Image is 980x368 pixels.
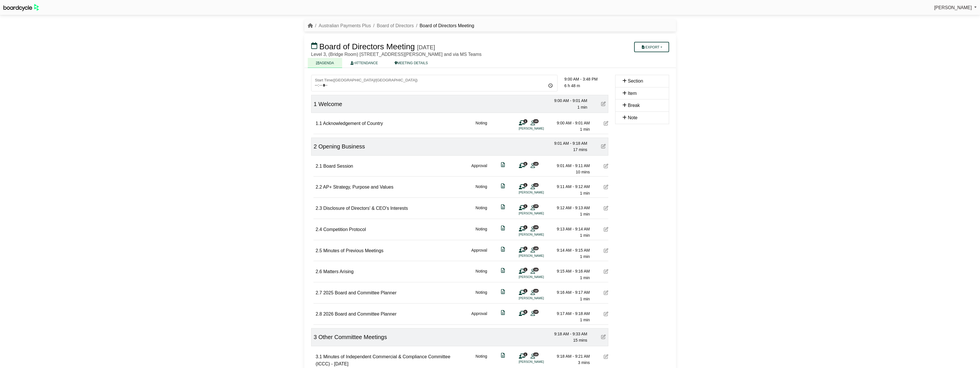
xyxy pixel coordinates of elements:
[323,312,396,316] span: 2026 Board and Committee Planner
[550,310,590,317] div: 9:17 AM - 9:18 AM
[573,338,587,342] span: 15 mins
[323,290,396,295] span: 2025 Board and Committee Planner
[523,268,527,271] span: 1
[471,310,487,323] div: Approval
[308,22,474,30] nav: breadcrumb
[580,191,590,195] span: 1 min
[3,4,39,11] img: BoardcycleBlackGreen-aaafeed430059cb809a45853b8cf6d952af9d84e6e89e1f1685b34bfd5cb7d64.svg
[319,23,371,28] a: Australian Payments Plus
[323,164,353,169] span: Board Session
[547,331,587,337] div: 9:18 AM - 9:33 AM
[377,23,414,28] a: Board of Directors
[523,310,527,314] span: 0
[523,225,527,229] span: 1
[519,296,562,301] li: [PERSON_NAME]
[417,44,435,51] div: [DATE]
[316,227,322,232] span: 2.4
[323,121,383,126] span: Acknowledgement of Country
[550,268,590,274] div: 9:15 AM - 9:16 AM
[308,58,342,68] a: AGENDA
[476,205,487,218] div: Noting
[580,254,590,259] span: 1 min
[386,58,436,68] a: MEETING DETAILS
[628,91,637,96] span: Item
[580,233,590,238] span: 1 min
[934,5,972,10] span: [PERSON_NAME]
[523,353,527,356] span: 1
[533,119,539,123] span: 19
[316,354,451,367] span: Minutes of Independent Commercial & Compliance Committee (ICCC) - [DATE]
[580,127,590,132] span: 1 min
[414,22,474,30] li: Board of Directors Meeting
[564,83,580,88] span: 6 h 48 m
[519,190,562,195] li: [PERSON_NAME]
[318,101,342,107] span: Welcome
[577,105,587,109] span: 1 min
[628,103,640,108] span: Break
[550,120,590,126] div: 9:00 AM - 9:01 AM
[316,354,322,359] span: 3.1
[550,247,590,253] div: 9:14 AM - 9:15 AM
[573,147,587,152] span: 17 mins
[580,275,590,280] span: 1 min
[318,334,387,340] span: Other Committee Meetings
[628,79,643,83] span: Section
[519,253,562,258] li: [PERSON_NAME]
[533,310,539,314] span: 19
[519,126,562,131] li: [PERSON_NAME]
[576,170,590,174] span: 10 mins
[471,163,487,175] div: Approval
[523,289,527,293] span: 1
[471,247,487,260] div: Approval
[476,226,487,239] div: Noting
[578,360,590,365] span: 3 mins
[476,268,487,281] div: Noting
[533,246,539,250] span: 19
[323,269,354,274] span: Matters Arising
[628,115,638,120] span: Note
[316,269,322,274] span: 2.6
[342,58,386,68] a: ATTENDANCE
[523,162,527,166] span: 0
[316,206,322,211] span: 2.3
[311,52,482,57] span: Level 3, (Bridge Room) [STREET_ADDRESS][PERSON_NAME] and via MS Teams
[533,225,539,229] span: 19
[580,297,590,301] span: 1 min
[580,318,590,322] span: 1 min
[476,353,487,368] div: Noting
[323,185,393,189] span: AP+ Strategy, Purpose and Values
[533,353,539,356] span: 19
[316,248,322,253] span: 2.5
[316,185,322,189] span: 2.2
[547,97,587,104] div: 9:00 AM - 9:01 AM
[314,143,317,150] span: 2
[550,163,590,169] div: 9:01 AM - 9:11 AM
[319,42,415,51] span: Board of Directors Meeting
[523,119,527,123] span: 1
[323,206,408,211] span: Disclosure of Directors' & CEO's Interests
[533,204,539,208] span: 19
[314,101,317,107] span: 1
[476,183,487,196] div: Noting
[550,353,590,359] div: 9:18 AM - 9:21 AM
[519,232,562,237] li: [PERSON_NAME]
[323,227,366,232] span: Competition Protocol
[523,183,527,187] span: 1
[550,226,590,232] div: 9:13 AM - 9:14 AM
[934,4,977,11] a: [PERSON_NAME]
[533,183,539,187] span: 19
[314,334,317,340] span: 3
[476,120,487,133] div: Noting
[533,289,539,293] span: 19
[316,121,322,126] span: 1.1
[550,289,590,295] div: 9:16 AM - 9:17 AM
[580,212,590,216] span: 1 min
[523,246,527,250] span: 1
[523,204,527,208] span: 1
[316,164,322,169] span: 2.1
[476,289,487,302] div: Noting
[564,76,608,82] div: 9:00 AM - 3:48 PM
[316,312,322,316] span: 2.8
[316,290,322,295] span: 2.7
[533,162,539,166] span: 19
